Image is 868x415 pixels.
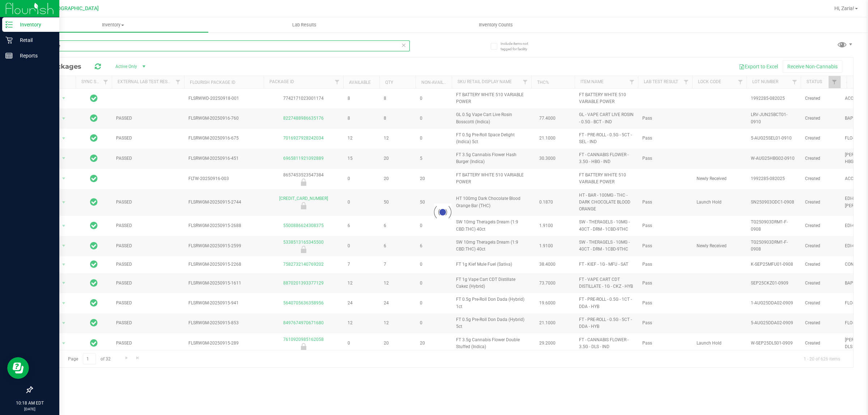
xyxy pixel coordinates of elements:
[469,22,523,28] span: Inventory Counts
[18,22,208,28] span: Inventory
[401,40,406,50] span: Clear
[13,20,56,29] p: Inventory
[501,41,537,52] span: Include items not tagged for facility
[5,37,13,44] inline-svg: Retail
[834,5,854,11] span: Hi, Zaria!
[32,40,410,51] input: Search Package ID, Item Name, SKU, Lot or Part Number...
[49,5,99,12] span: [GEOGRAPHIC_DATA]
[209,17,400,33] a: Lab Results
[13,36,56,44] p: Retail
[13,51,56,60] p: Reports
[400,17,591,33] a: Inventory Counts
[7,357,29,379] iframe: Resource center
[3,406,56,412] p: [DATE]
[3,400,56,406] p: 10:18 AM EDT
[282,22,326,28] span: Lab Results
[5,52,13,59] inline-svg: Reports
[17,17,209,33] a: Inventory
[5,21,13,28] inline-svg: Inventory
